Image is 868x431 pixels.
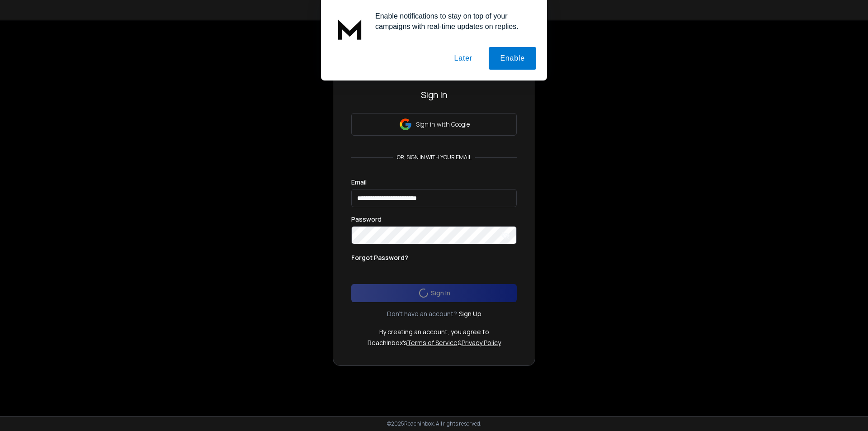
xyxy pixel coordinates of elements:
[351,216,382,223] label: Password
[459,309,481,318] a: Sign Up
[351,89,517,101] h3: Sign In
[332,11,368,47] img: notification icon
[368,11,536,32] div: Enable notifications to stay on top of your campaigns with real-time updates on replies.
[407,338,458,347] a: Terms of Service
[462,338,501,347] a: Privacy Policy
[351,113,517,136] button: Sign in with Google
[443,47,483,70] button: Later
[489,47,536,70] button: Enable
[393,154,475,161] p: or, sign in with your email
[351,179,367,185] label: Email
[351,253,408,262] p: Forgot Password?
[387,309,457,318] p: Don't have an account?
[387,420,481,427] p: © 2025 Reachinbox. All rights reserved.
[368,338,501,347] p: ReachInbox's &
[416,120,470,129] p: Sign in with Google
[379,327,489,336] p: By creating an account, you agree to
